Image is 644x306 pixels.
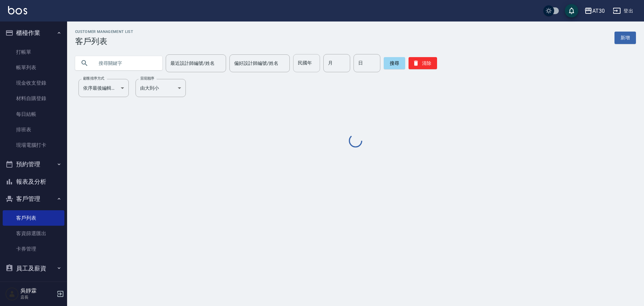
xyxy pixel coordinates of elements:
[20,294,55,300] p: 店長
[3,122,64,137] a: 排班表
[20,288,55,294] h5: 吳靜霖
[3,241,64,257] a: 卡券管理
[3,173,64,190] button: 報表及分析
[3,210,64,226] a: 客戶列表
[3,260,64,277] button: 員工及薪資
[614,32,636,44] a: 新增
[75,37,133,46] h3: 客戶列表
[610,5,636,17] button: 登出
[592,7,605,15] div: AT30
[3,91,64,106] a: 材料自購登錄
[3,44,64,60] a: 打帳單
[94,54,157,72] input: 搜尋關鍵字
[8,6,27,14] img: Logo
[78,79,129,97] div: 依序最後編輯時間
[3,24,64,42] button: 櫃檯作業
[3,106,64,122] a: 每日結帳
[565,4,578,17] button: save
[140,76,154,81] label: 呈現順序
[136,79,186,97] div: 由大到小
[5,287,19,301] img: Person
[3,226,64,241] a: 客資篩選匯出
[3,190,64,208] button: 客戶管理
[3,75,64,91] a: 現金收支登錄
[582,4,607,18] button: AT30
[409,57,437,69] button: 清除
[83,76,104,81] label: 顧客排序方式
[384,57,405,69] button: 搜尋
[3,60,64,75] a: 帳單列表
[75,30,133,34] h2: Customer Management List
[3,137,64,153] a: 現場電腦打卡
[3,277,64,294] button: 商品管理
[3,156,64,173] button: 預約管理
